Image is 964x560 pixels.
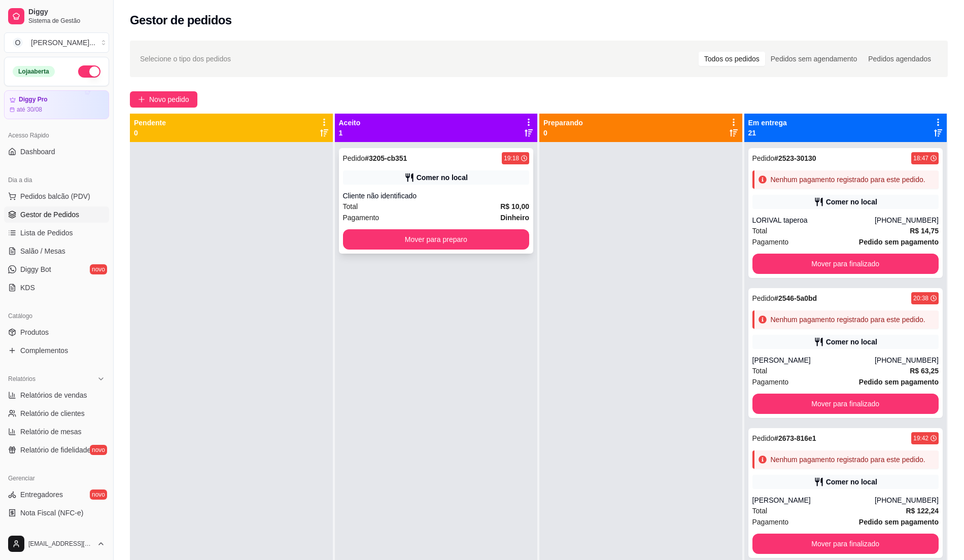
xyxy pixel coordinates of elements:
div: [PERSON_NAME] [752,495,875,505]
span: Pedido [752,434,775,442]
div: [PHONE_NUMBER] [875,495,939,505]
div: Dia a dia [4,172,109,188]
span: plus [138,96,145,103]
button: Pedidos balcão (PDV) [4,188,109,204]
div: Nenhum pagamento registrado para este pedido. [771,454,925,465]
button: Alterar Status [78,65,100,78]
a: DiggySistema de Gestão [4,4,109,28]
span: Pedido [752,154,775,162]
span: Nota Fiscal (NFC-e) [20,508,83,518]
a: Lista de Pedidos [4,225,109,241]
button: Mover para finalizado [752,394,939,414]
strong: Dinheiro [500,214,529,222]
strong: Pedido sem pagamento [859,518,939,526]
a: Nota Fiscal (NFC-e) [4,505,109,521]
strong: # 3205-cb351 [365,154,407,162]
span: Novo pedido [149,94,189,105]
div: Cliente não identificado [343,191,530,201]
p: Preparando [543,118,583,128]
strong: R$ 14,75 [910,227,939,235]
a: Gestor de Pedidos [4,206,109,223]
a: Controle de caixa [4,523,109,539]
a: Entregadoresnovo [4,486,109,503]
article: até 30/08 [17,106,42,114]
div: 19:18 [504,154,519,162]
span: Sistema de Gestão [28,17,105,25]
div: [PERSON_NAME] ... [31,38,95,48]
span: Total [752,365,768,376]
span: Relatórios [8,375,36,383]
a: Dashboard [4,144,109,160]
div: Pedidos agendados [863,52,937,66]
span: Dashboard [20,147,55,157]
div: 20:38 [913,294,928,302]
p: 1 [339,128,361,138]
span: Diggy Bot [20,264,51,274]
a: Diggy Proaté 30/08 [4,90,109,119]
div: LORIVAL taperoa [752,215,875,225]
h2: Gestor de pedidos [130,12,232,28]
span: Total [752,225,768,236]
span: Total [343,201,358,212]
button: [EMAIL_ADDRESS][DOMAIN_NAME] [4,532,109,556]
div: [PHONE_NUMBER] [875,215,939,225]
span: Salão / Mesas [20,246,65,256]
strong: # 2523-30130 [774,154,816,162]
span: Lista de Pedidos [20,228,73,238]
div: 19:42 [913,434,928,442]
span: O [13,38,23,48]
strong: Pedido sem pagamento [859,378,939,386]
div: Comer no local [417,172,468,183]
a: Relatório de mesas [4,424,109,440]
p: 0 [543,128,583,138]
span: Entregadores [20,489,63,500]
span: Pedido [752,294,775,302]
div: 18:47 [913,154,928,162]
span: Pagamento [752,376,789,388]
p: Em entrega [748,118,787,128]
div: [PHONE_NUMBER] [875,355,939,365]
span: KDS [20,283,35,293]
span: Pagamento [343,212,380,223]
button: Novo pedido [130,91,197,108]
div: Nenhum pagamento registrado para este pedido. [771,314,925,325]
span: Produtos [20,327,49,337]
strong: # 2546-5a0bd [774,294,817,302]
span: Gestor de Pedidos [20,209,79,220]
a: Relatórios de vendas [4,387,109,403]
a: Relatório de clientes [4,405,109,422]
button: Select a team [4,32,109,53]
div: Gerenciar [4,470,109,486]
div: Comer no local [826,337,877,347]
p: Aceito [339,118,361,128]
strong: R$ 63,25 [910,367,939,375]
span: Selecione o tipo dos pedidos [140,53,231,64]
button: Mover para finalizado [752,254,939,274]
span: Relatório de fidelidade [20,445,91,455]
strong: R$ 122,24 [906,507,939,515]
button: Mover para finalizado [752,534,939,554]
span: Pedido [343,154,365,162]
span: Total [752,505,768,516]
strong: # 2673-816e1 [774,434,816,442]
p: 0 [134,128,166,138]
span: Pagamento [752,516,789,528]
div: Pedidos sem agendamento [765,52,863,66]
a: Diggy Botnovo [4,261,109,277]
p: Pendente [134,118,166,128]
span: Diggy [28,8,105,17]
div: Acesso Rápido [4,127,109,144]
div: Nenhum pagamento registrado para este pedido. [771,174,925,185]
div: Comer no local [826,197,877,207]
a: Produtos [4,324,109,340]
a: Complementos [4,342,109,359]
div: Catálogo [4,308,109,324]
span: Controle de caixa [20,526,76,536]
strong: Pedido sem pagamento [859,238,939,246]
p: 21 [748,128,787,138]
span: Pagamento [752,236,789,248]
div: Todos os pedidos [699,52,765,66]
strong: R$ 10,00 [500,202,529,211]
a: Relatório de fidelidadenovo [4,442,109,458]
div: Loja aberta [13,66,55,77]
